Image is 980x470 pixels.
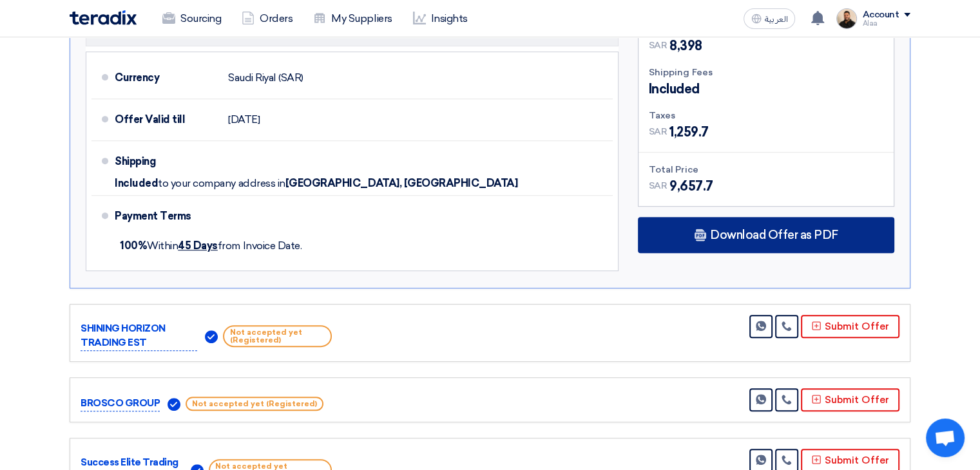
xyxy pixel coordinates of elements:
span: 8,398 [669,36,702,55]
a: Insights [403,5,478,33]
span: Not accepted yet (Registered) [186,397,323,411]
button: Submit Offer [801,315,899,338]
div: Open chat [926,418,965,457]
a: Sourcing [152,5,231,33]
span: SAR [649,125,668,138]
div: Alaa [862,20,910,27]
a: My Suppliers [303,5,402,33]
span: العربية [764,15,787,24]
div: Saudi Riyal (SAR) [228,66,303,90]
span: 1,259.7 [669,122,709,142]
span: [DATE] [228,113,260,126]
span: to your company address in [158,177,285,190]
strong: 100% [120,240,147,252]
button: العربية [744,8,795,29]
img: Verified Account [205,330,218,343]
span: Within from Invoice Date. [120,240,302,252]
p: BROSCO GROUP [81,396,160,411]
span: Not accepted yet (Registered) [223,325,332,347]
img: MAA_1717931611039.JPG [836,8,857,29]
span: [GEOGRAPHIC_DATA], [GEOGRAPHIC_DATA] [285,177,518,190]
div: Payment Terms [115,201,597,232]
div: Account [862,10,899,21]
button: Submit Offer [801,388,899,411]
u: 45 Days [178,240,218,252]
span: 9,657.7 [669,176,713,196]
img: Verified Account [168,398,180,411]
div: Total Price [649,163,883,176]
div: Shipping [115,146,218,177]
span: Included [649,79,700,99]
span: Download Offer as PDF [710,229,838,241]
p: SHINING HORIZON TRADING EST [81,321,197,351]
div: Currency [115,62,218,93]
span: Included [115,177,158,190]
span: SAR [649,179,668,193]
a: Orders [231,5,303,33]
img: Teradix logo [70,10,137,25]
div: Taxes [649,109,883,122]
div: Shipping Fees [649,66,883,79]
div: Offer Valid till [115,104,218,135]
span: SAR [649,39,668,52]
